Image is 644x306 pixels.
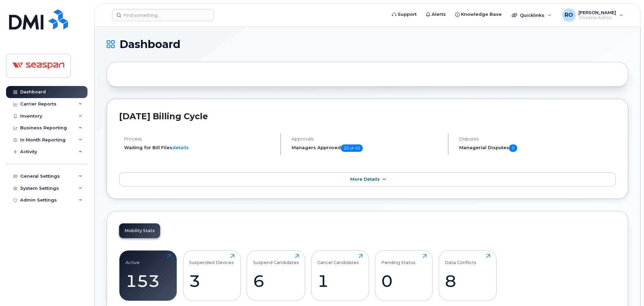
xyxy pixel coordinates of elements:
[317,271,363,291] div: 1
[126,254,140,265] div: Active
[381,254,427,297] a: Pending Status0
[253,271,299,291] div: 6
[445,254,490,297] a: Data Conflicts8
[445,271,490,291] div: 8
[253,254,299,265] div: Suspend Candidates
[253,254,299,297] a: Suspend Candidates6
[350,177,380,182] span: More Details
[119,39,180,49] span: Dashboard
[381,271,427,291] div: 0
[445,254,476,265] div: Data Conflicts
[341,144,363,152] span: 25 of 40
[509,144,517,152] span: 0
[292,144,442,152] h5: Managers Approved
[459,144,616,152] h5: Managerial Disputes
[381,254,416,265] div: Pending Status
[119,111,616,121] h2: [DATE] Billing Cycle
[126,254,171,297] a: Active153
[459,136,616,141] h4: Disputes
[292,136,442,141] h4: Approvals
[172,145,189,150] a: details
[189,254,234,265] div: Suspended Devices
[189,271,235,291] div: 3
[317,254,363,297] a: Cancel Candidates1
[124,144,275,151] li: Waiting for Bill Files
[189,254,235,297] a: Suspended Devices3
[124,136,275,141] h4: Process
[317,254,359,265] div: Cancel Candidates
[126,271,171,291] div: 153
